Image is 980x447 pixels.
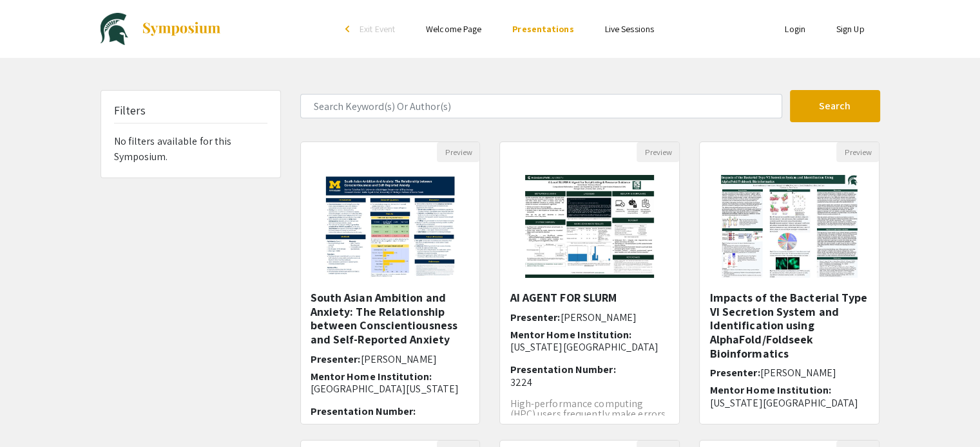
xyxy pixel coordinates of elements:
[510,311,669,324] h6: Presenter:
[836,142,879,162] button: Preview
[345,25,353,33] div: arrow_back_ios
[499,141,680,424] div: Open Presentation <p><span style="color: rgb(0, 0, 0);">AI AGENT FOR SLURM</span></p>
[510,363,615,376] span: Presentation Number:
[760,366,836,379] span: [PERSON_NAME]
[141,21,222,37] img: Symposium by ForagerOne
[699,141,879,424] div: Open Presentation <h3>Impacts of the Bacterial Type VI Secretion System and Identification using ...
[309,162,472,291] img: <p><br></p><p>South Asian Ambition and Anxiety:&nbsp;</p><p>The Relationship between Conscientiou...
[512,162,667,291] img: <p><span style="color: rgb(0, 0, 0);">AI AGENT FOR SLURM</span></p>
[512,23,573,35] a: Presentations
[114,104,146,118] h5: Filters
[101,91,280,178] div: No filters available for this Symposium.
[785,23,805,35] a: Login
[510,341,669,353] p: [US_STATE][GEOGRAPHIC_DATA]
[637,142,679,162] button: Preview
[709,291,869,360] h5: Impacts of the Bacterial Type VI Secretion System and Identification using AlphaFold/Foldseek Bio...
[300,141,481,424] div: Open Presentation <p><br></p><p>South Asian Ambition and Anxiety:&nbsp;</p><p>The Relationship be...
[10,389,55,437] iframe: Chat
[300,94,782,118] input: Search Keyword(s) Or Author(s)
[708,162,871,291] img: <h3>Impacts of the Bacterial Type VI Secretion System and Identification using AlphaFold/Foldseek...
[437,142,479,162] button: Preview
[790,90,880,122] button: Search
[101,13,222,45] a: Mid-Michigan Symposium for Undergraduate Research Experiences 2025
[709,397,869,409] p: [US_STATE][GEOGRAPHIC_DATA]
[311,383,470,395] p: [GEOGRAPHIC_DATA][US_STATE]
[836,23,865,35] a: Sign Up
[361,352,437,366] span: [PERSON_NAME]
[311,370,432,383] span: Mentor Home Institution:
[311,353,470,365] h6: Presenter:
[360,23,395,35] span: Exit Event
[709,383,831,397] span: Mentor Home Institution:
[426,23,481,35] a: Welcome Page
[311,291,470,346] h5: South Asian Ambition and Anxiety: The Relationship between Conscientiousness and Self-Reported An...
[709,367,869,379] h6: Presenter:
[101,13,128,45] img: Mid-Michigan Symposium for Undergraduate Research Experiences 2025
[510,376,669,388] p: 3224
[605,23,654,35] a: Live Sessions
[510,399,669,440] p: High-performance computing (HPC) users frequently make errors when writing batch job submission s...
[510,328,631,342] span: Mentor Home Institution:
[560,311,636,324] span: [PERSON_NAME]
[510,291,669,305] h5: AI AGENT FOR SLURM
[311,405,416,418] span: Presentation Number:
